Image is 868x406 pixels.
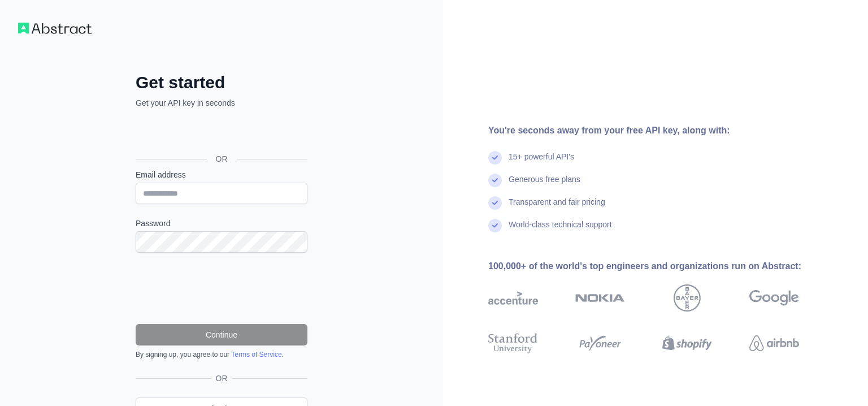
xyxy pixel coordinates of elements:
[674,284,701,312] img: bayer
[575,331,625,356] img: payoneer
[509,174,580,196] div: Generous free plans
[509,151,574,174] div: 15+ powerful API's
[488,331,538,356] img: stanford university
[509,219,612,241] div: World-class technical support
[207,153,237,165] span: OR
[136,218,307,229] label: Password
[488,284,538,312] img: accenture
[488,196,502,210] img: check mark
[231,351,281,359] a: Terms of Service
[509,196,605,219] div: Transparent and fair pricing
[749,284,799,312] img: google
[136,72,307,93] h2: Get started
[211,373,232,384] span: OR
[136,324,307,345] button: Continue
[18,23,92,34] img: Workflow
[488,124,835,137] div: You're seconds away from your free API key, along with:
[136,121,305,146] div: Sign in with Google. Opens in new tab
[488,174,502,187] img: check mark
[136,169,307,180] label: Email address
[136,97,307,109] p: Get your API key in seconds
[662,331,712,356] img: shopify
[488,260,835,273] div: 100,000+ of the world's top engineers and organizations run on Abstract:
[130,121,311,146] iframe: Sign in with Google Button
[136,266,307,310] iframe: reCAPTCHA
[749,331,799,356] img: airbnb
[136,350,307,359] div: By signing up, you agree to our .
[488,151,502,165] img: check mark
[575,284,625,312] img: nokia
[488,219,502,232] img: check mark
